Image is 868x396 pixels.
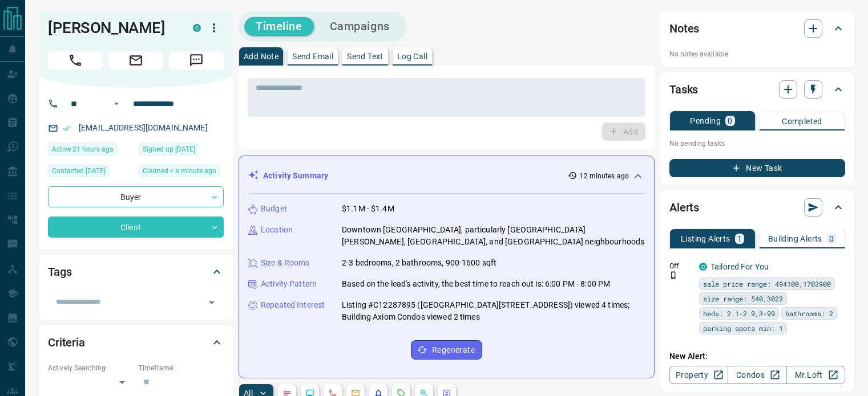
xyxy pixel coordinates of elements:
[411,340,482,360] button: Regenerate
[669,366,728,384] a: Property
[261,203,287,215] p: Budget
[143,144,195,155] span: Signed up [DATE]
[48,19,176,37] h1: [PERSON_NAME]
[48,329,224,356] div: Criteria
[703,293,783,304] span: size range: 540,3023
[669,194,845,221] div: Alerts
[48,363,133,373] p: Actively Searching:
[52,165,106,177] span: Contacted [DATE]
[703,278,831,289] span: sale price range: 494100,1703900
[48,165,133,181] div: Wed May 25 2022
[669,19,699,38] h2: Notes
[48,217,224,238] div: Client
[669,76,845,103] div: Tasks
[342,299,645,323] p: Listing #C12287895 ([GEOGRAPHIC_DATA][STREET_ADDRESS]) viewed 4 times; Building Axiom Condos view...
[703,322,783,334] span: parking spots min: 1
[110,97,123,111] button: Open
[139,363,224,373] p: Timeframe:
[579,171,629,181] p: 12 minutes ago
[48,51,103,70] span: Call
[48,143,133,159] div: Mon Oct 13 2025
[342,203,394,215] p: $1.1M - $1.4M
[244,52,278,60] p: Add Note
[728,117,732,125] p: 0
[728,366,786,384] a: Condos
[244,17,314,36] button: Timeline
[669,350,845,362] p: New Alert:
[143,165,216,177] span: Claimed < a minute ago
[48,258,224,285] div: Tags
[782,117,822,125] p: Completed
[261,257,310,269] p: Size & Rooms
[690,117,721,125] p: Pending
[737,235,742,243] p: 1
[261,299,325,311] p: Repeated Interest
[48,186,224,207] div: Buyer
[342,224,645,248] p: Downtown [GEOGRAPHIC_DATA], particularly [GEOGRAPHIC_DATA][PERSON_NAME], [GEOGRAPHIC_DATA], and [...
[169,51,224,70] span: Message
[108,51,163,70] span: Email
[699,263,707,271] div: condos.ca
[829,235,834,243] p: 0
[703,308,775,319] span: beds: 2.1-2.9,3-99
[48,333,85,352] h2: Criteria
[318,17,401,36] button: Campaigns
[669,261,692,271] p: Off
[248,165,645,186] div: Activity Summary12 minutes ago
[785,308,833,319] span: bathrooms: 2
[786,366,845,384] a: Mr.Loft
[342,278,610,290] p: Based on the lead's activity, the best time to reach out is: 6:00 PM - 8:00 PM
[79,123,208,132] a: [EMAIL_ADDRESS][DOMAIN_NAME]
[261,278,317,290] p: Activity Pattern
[669,15,845,42] div: Notes
[63,124,71,132] svg: Email Verified
[204,295,220,311] button: Open
[139,165,224,181] div: Tue Oct 14 2025
[347,52,383,60] p: Send Text
[768,235,822,243] p: Building Alerts
[397,52,427,60] p: Log Call
[292,52,333,60] p: Send Email
[669,80,698,99] h2: Tasks
[48,263,71,281] h2: Tags
[193,24,201,32] div: condos.ca
[139,143,224,159] div: Fri Apr 22 2022
[681,235,730,243] p: Listing Alerts
[263,170,328,182] p: Activity Summary
[669,49,845,59] p: No notes available
[669,135,845,152] p: No pending tasks
[52,144,114,155] span: Active 21 hours ago
[669,271,677,279] svg: Push Notification Only
[342,257,496,269] p: 2-3 bedrooms, 2 bathrooms, 900-1600 sqft
[669,198,699,217] h2: Alerts
[669,159,845,177] button: New Task
[261,224,293,236] p: Location
[710,262,769,271] a: Tailored For You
